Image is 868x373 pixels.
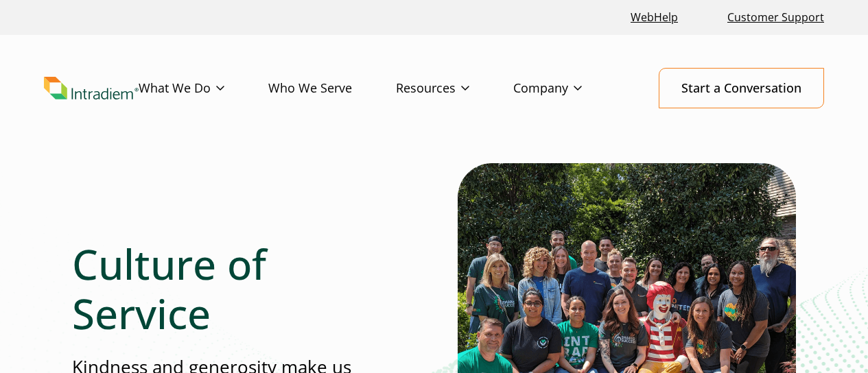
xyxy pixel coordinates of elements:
[72,239,373,338] h1: Culture of Service
[513,69,626,108] a: Company
[139,69,268,108] a: What We Do
[44,77,139,100] img: Intradiem
[268,69,396,108] a: Who We Serve
[396,69,513,108] a: Resources
[659,68,824,108] a: Start a Conversation
[44,77,139,100] a: Link to homepage of Intradiem
[722,3,830,32] a: Customer Support
[625,3,683,32] a: Link opens in a new window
